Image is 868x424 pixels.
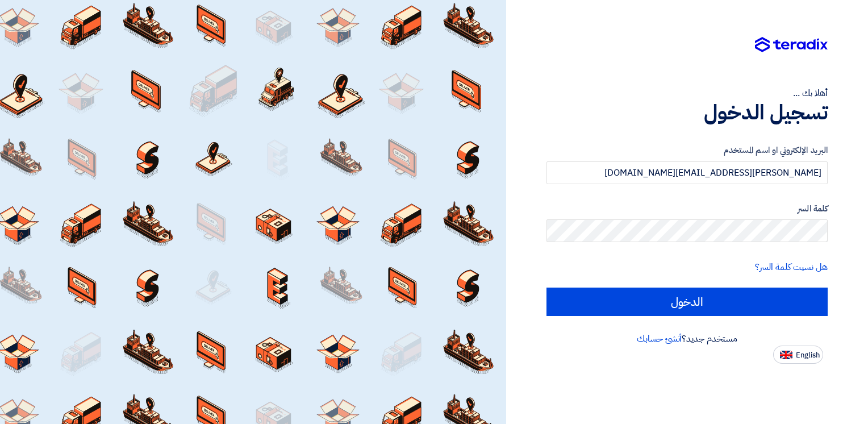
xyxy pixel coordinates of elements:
h1: تسجيل الدخول [546,100,828,125]
img: en-US.png [780,351,792,359]
input: أدخل بريد العمل الإلكتروني او اسم المستخدم الخاص بك ... [546,161,828,184]
div: أهلا بك ... [546,86,828,100]
div: مستخدم جديد؟ [546,332,828,346]
input: الدخول [546,288,828,316]
img: Teradix logo [755,37,828,53]
a: أنشئ حسابك [637,332,682,346]
a: هل نسيت كلمة السر؟ [755,260,828,274]
label: البريد الإلكتروني او اسم المستخدم [546,144,828,157]
button: English [773,346,823,364]
label: كلمة السر [546,202,828,215]
span: English [796,351,820,359]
